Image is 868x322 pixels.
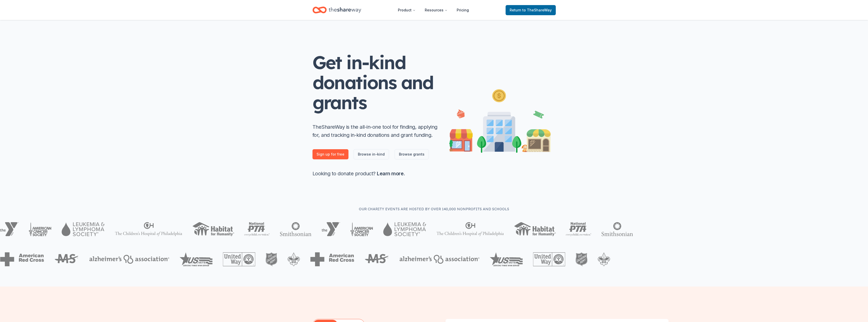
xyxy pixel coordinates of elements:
img: Smithsonian [601,222,633,236]
img: The Children's Hospital of Philadelphia [115,222,182,236]
img: The Children's Hospital of Philadelphia [436,222,504,236]
img: Habitat for Humanity [514,222,556,236]
img: The Salvation Army [266,252,278,266]
img: National PTA [244,222,270,236]
img: American Cancer Society [350,222,373,236]
img: Alzheimers Association [89,255,169,264]
img: Alzheimers Association [399,255,479,264]
img: Leukemia & Lymphoma Society [62,222,104,236]
img: US Vets [490,252,523,266]
img: Leukemia & Lymphoma Society [383,222,426,236]
img: United Way [533,252,565,266]
h1: Get in-kind donations and grants [312,52,439,113]
a: Browse grants [395,149,429,159]
img: YMCA [322,222,340,236]
img: Smithsonian [280,222,311,236]
img: Habitat for Humanity [192,222,234,236]
p: Looking to donate product? . [312,169,439,178]
img: Boy Scouts of America [287,252,300,266]
img: American Cancer Society [29,222,52,236]
nav: Main [394,4,473,16]
span: to TheShareWay [522,8,552,12]
a: Home [312,4,361,16]
button: Product [394,5,420,15]
img: Illustration for landing page [449,87,551,153]
img: MS [364,252,389,266]
img: National PTA [566,222,592,236]
img: United Way [223,252,255,266]
button: Resources [421,5,452,15]
img: Boy Scouts of America [598,252,610,266]
img: The Salvation Army [576,252,587,266]
a: Browse in-kind [354,149,389,159]
img: US Vets [179,252,213,266]
p: TheShareWay is the all-in-one tool for finding, applying for, and tracking in-kind donations and ... [312,123,439,139]
a: Pricing [453,5,473,15]
img: MS [54,252,79,266]
img: American Red Cross [310,252,354,266]
a: Sign up for free [312,149,348,159]
span: Return [510,7,552,13]
a: Returnto TheShareWay [506,5,556,15]
a: Learn more [377,171,403,177]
